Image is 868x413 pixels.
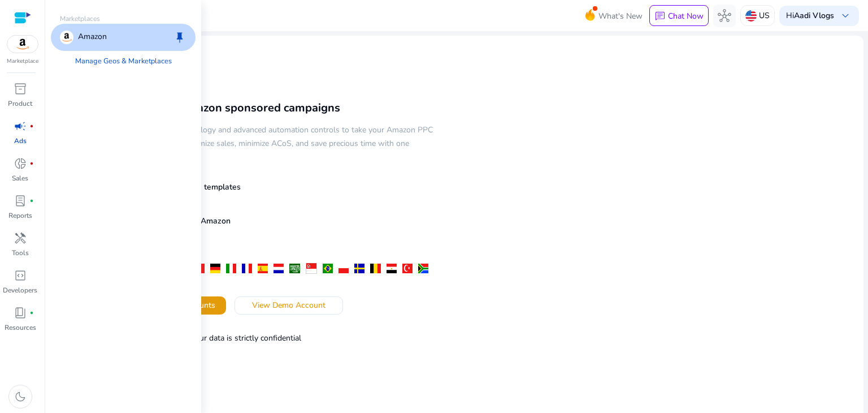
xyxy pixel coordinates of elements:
[713,5,736,27] button: hub
[7,36,38,53] img: amazon.svg
[14,82,27,96] span: inventory_2
[66,51,181,71] a: Manage Geos & Marketplaces
[81,101,434,115] h3: Supercharge your Amazon sponsored campaigns
[14,157,27,170] span: donut_small
[81,123,434,164] h5: Leverage machine learning technology and advanced automation controls to take your Amazon PPC cam...
[29,199,34,203] span: fiber_manual_record
[29,161,34,166] span: fiber_manual_record
[745,10,757,21] img: us.svg
[668,11,704,21] p: Chat Now
[14,194,27,208] span: lab_profile
[718,9,731,23] span: hub
[654,11,666,22] span: chat
[252,299,325,311] span: View Demo Account
[14,119,27,133] span: campaign
[14,306,27,320] span: book_4
[51,14,196,24] p: Marketplaces
[8,98,32,109] p: Product
[14,390,27,403] span: dark_mode
[786,12,834,20] p: Hi
[235,296,343,315] button: View Demo Account
[78,31,107,44] p: Amazon
[12,248,29,258] p: Tools
[81,332,434,345] p: Our Privacy Policy ensures your data is strictly confidential
[81,356,434,368] p: Approved by
[60,31,73,44] img: amazon.svg
[29,311,34,315] span: fiber_manual_record
[14,231,27,245] span: handyman
[649,5,709,27] button: chatChat Now
[14,136,27,146] p: Ads
[5,322,36,333] p: Resources
[14,269,27,282] span: code_blocks
[8,210,32,221] p: Reports
[598,6,643,26] span: What's New
[3,285,37,295] p: Developers
[794,10,834,21] b: Aadi Vlogs
[759,6,770,25] p: US
[7,57,38,66] p: Marketplace
[81,242,434,259] h4: We support all Amazon geographies:
[29,124,34,128] span: fiber_manual_record
[173,31,186,44] span: keep
[839,9,852,23] span: keyboard_arrow_down
[12,173,28,183] p: Sales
